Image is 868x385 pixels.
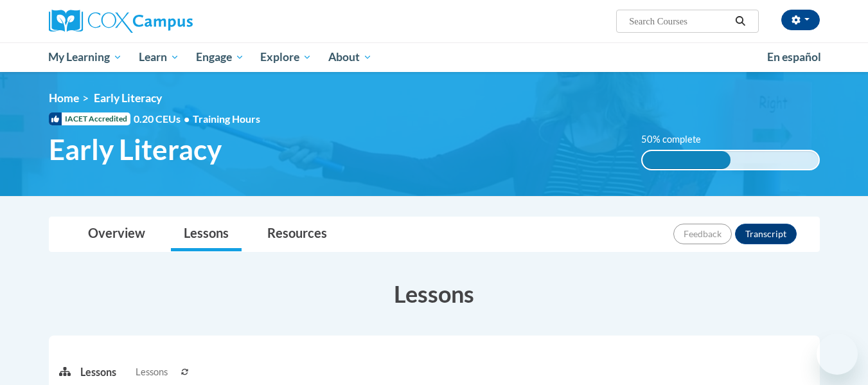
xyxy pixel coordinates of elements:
[48,49,122,65] span: My Learning
[49,10,293,33] a: Cox Campus
[673,224,732,244] button: Feedback
[49,91,79,105] a: Home
[628,13,731,29] input: Search Courses
[139,49,179,65] span: Learn
[641,132,715,147] label: 50% complete
[30,42,839,72] div: Main menu
[193,112,260,125] span: Training Hours
[94,91,162,105] span: Early Literacy
[40,42,131,72] a: My Learning
[75,217,158,251] a: Overview
[642,151,731,169] div: 50% complete
[781,10,820,30] button: Account Settings
[184,112,190,125] span: •
[49,132,222,166] span: Early Literacy
[731,13,750,29] button: Search
[759,44,829,71] a: En español
[188,42,252,72] a: Engage
[130,42,188,72] a: Learn
[49,112,130,125] span: IACET Accredited
[254,217,340,251] a: Resources
[328,49,372,65] span: About
[260,49,312,65] span: Explore
[252,42,320,72] a: Explore
[320,42,380,72] a: About
[136,365,168,379] span: Lessons
[196,49,244,65] span: Engage
[171,217,242,251] a: Lessons
[735,224,797,244] button: Transcript
[134,112,193,126] span: 0.20 CEUs
[49,278,820,310] h3: Lessons
[767,50,821,64] span: En español
[817,334,858,375] iframe: Button to launch messaging window
[80,365,116,379] p: Lessons
[49,10,193,33] img: Cox Campus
